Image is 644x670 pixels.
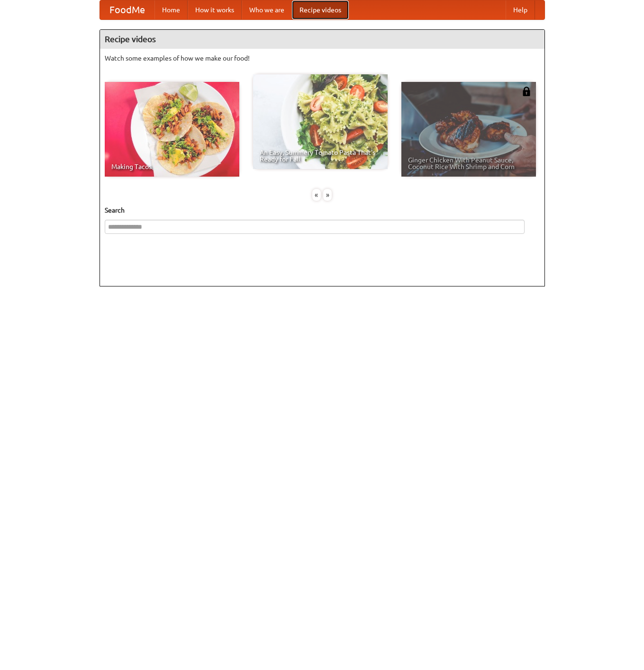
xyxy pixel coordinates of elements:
div: « [312,189,321,201]
span: Making Tacos [111,163,233,170]
h4: Recipe videos [100,30,544,49]
h5: Search [105,205,540,215]
a: Help [506,0,535,19]
a: How it works [188,0,242,19]
a: Who we are [242,0,292,19]
p: Watch some examples of how we make our food! [105,54,540,63]
span: An Easy, Summery Tomato Pasta That's Ready for Fall [260,149,381,162]
a: An Easy, Summery Tomato Pasta That's Ready for Fall [253,74,388,169]
a: Home [154,0,188,19]
a: Recipe videos [292,0,349,19]
img: 483408.png [522,87,531,96]
div: » [323,189,332,201]
a: Making Tacos [105,82,239,177]
a: FoodMe [100,0,154,19]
